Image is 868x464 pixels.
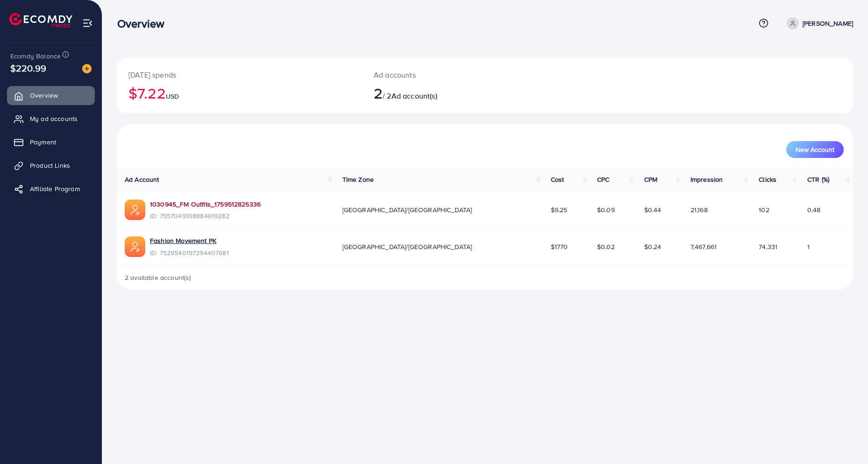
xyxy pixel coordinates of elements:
[759,205,769,214] span: 102
[150,211,261,221] span: ID: 7557049108884619282
[125,236,145,257] img: ic-ads-acc.e4c84228.svg
[342,175,374,184] span: Time Zone
[117,17,172,30] h3: Overview
[807,205,821,214] span: 0.48
[7,179,95,198] a: Affiliate Program
[374,69,535,80] p: Ad accounts
[166,92,179,101] span: USD
[690,242,717,251] span: 7,467,661
[374,82,383,104] span: 2
[807,175,829,184] span: CTR (%)
[803,18,853,29] p: [PERSON_NAME]
[644,242,662,251] span: $0.24
[30,91,58,100] span: Overview
[597,205,615,214] span: $0.09
[30,114,78,123] span: My ad accounts
[150,236,216,245] a: Fashion Movement PK
[150,200,261,209] a: 1030945_FM Outfits_1759512825336
[807,242,810,251] span: 1
[30,184,80,193] span: Affiliate Program
[786,141,844,158] button: New Account
[82,64,92,73] img: image
[828,422,861,457] iframe: Chat
[10,51,61,61] span: Ecomdy Balance
[342,242,472,251] span: [GEOGRAPHIC_DATA]/[GEOGRAPHIC_DATA]
[551,205,568,214] span: $9.25
[391,91,437,101] span: Ad account(s)
[796,146,834,153] span: New Account
[150,248,229,257] span: ID: 7529540197294407681
[597,242,615,251] span: $0.02
[597,175,609,184] span: CPC
[759,175,776,184] span: Clicks
[374,84,535,102] h2: / 2
[551,242,568,251] span: $1770
[644,175,657,184] span: CPM
[7,133,95,151] a: Payment
[30,137,56,147] span: Payment
[128,69,351,80] p: [DATE] spends
[30,161,70,170] span: Product Links
[759,242,777,251] span: 74,331
[644,205,662,214] span: $0.44
[125,273,192,282] span: 2 available account(s)
[10,61,46,75] span: $220.99
[125,175,159,184] span: Ad Account
[783,17,853,29] a: [PERSON_NAME]
[342,205,472,214] span: [GEOGRAPHIC_DATA]/[GEOGRAPHIC_DATA]
[551,175,564,184] span: Cost
[7,156,95,175] a: Product Links
[690,205,708,214] span: 21,168
[9,13,72,28] img: logo
[7,86,95,105] a: Overview
[125,200,145,220] img: ic-ads-acc.e4c84228.svg
[690,175,723,184] span: Impression
[128,84,351,102] h2: $7.22
[82,18,93,29] img: menu
[7,109,95,128] a: My ad accounts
